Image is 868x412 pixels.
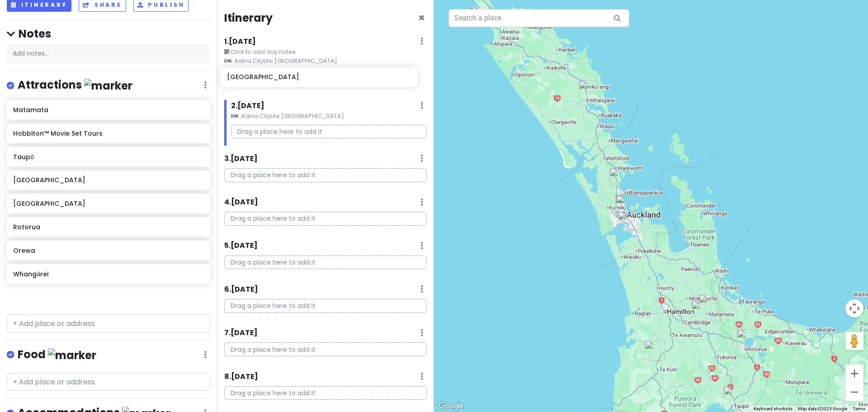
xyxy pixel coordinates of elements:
[224,328,258,338] h6: 7 . [DATE]
[7,314,210,332] input: + Add place or address
[18,78,132,93] h4: Attractions
[698,294,718,314] div: Matamata
[798,406,847,411] span: Map data ©2025 Google
[224,11,273,25] h4: Itinerary
[224,256,427,270] p: Drag a place here to add it
[84,79,132,93] img: marker
[231,112,427,121] small: Adina CityLife [GEOGRAPHIC_DATA]
[618,211,637,231] div: Auckland Airport
[18,347,96,362] h4: Food
[224,198,258,207] h6: 4 . [DATE]
[853,406,865,411] a: Terms
[845,383,863,401] button: Zoom out
[436,400,466,412] img: Google
[224,168,427,182] p: Drag a place here to add it
[723,386,743,406] div: Taupō
[224,386,427,400] p: Drag a place here to add it
[691,301,711,321] div: Hobbiton™ Movie Set Tours
[845,332,863,350] button: Drag Pegman onto the map to open Street View
[224,57,427,66] small: Adina CityLife [GEOGRAPHIC_DATA]
[616,195,636,215] div: Holiday Inn Express Auckland City Centre by IHG
[224,342,427,356] p: Drag a place here to add it
[231,101,264,111] h6: 2 . [DATE]
[224,212,427,226] p: Drag a place here to add it
[609,168,629,188] div: Orewa
[7,373,210,391] input: + Add place or address
[418,10,425,25] span: Close itinerary
[845,365,863,383] button: Zoom in
[224,241,258,251] h6: 5 . [DATE]
[737,329,757,349] div: Rotorua
[224,299,427,313] p: Drag a place here to add it
[448,9,629,27] input: Search a place
[48,348,96,362] img: marker
[436,400,466,412] a: Open this area in Google Maps (opens a new window)
[7,44,210,63] div: Add notes...
[615,194,635,214] div: Rendezvous Heritage Hotel Auckland
[845,299,863,317] button: Map camera controls
[754,406,793,412] button: Keyboard shortcuts
[7,27,210,41] h4: Notes
[579,81,599,100] div: Whangārei
[224,47,427,57] small: Click to add day notes
[224,372,258,382] h6: 8 . [DATE]
[224,37,256,47] h6: 1 . [DATE]
[645,341,665,360] div: Woodlyn Park Motel
[224,154,258,164] h6: 3 . [DATE]
[224,285,258,294] h6: 6 . [DATE]
[231,125,427,139] p: Drag a place here to add it
[418,13,425,24] button: Close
